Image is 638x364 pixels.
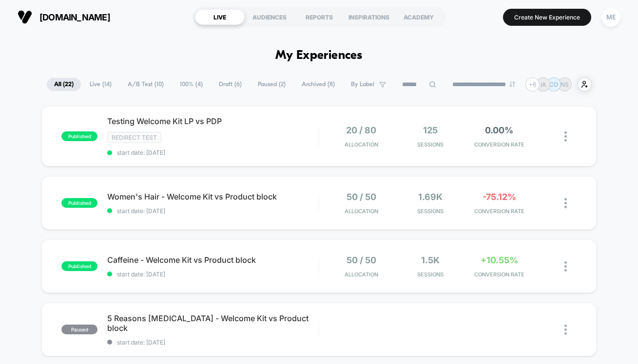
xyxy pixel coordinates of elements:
span: start date: [DATE] [107,207,319,215]
p: IA [541,81,546,88]
div: AUDIENCES [245,9,294,25]
span: Women's Hair - Welcome Kit vs Product block [107,192,319,201]
span: Live ( 14 ) [82,78,119,91]
span: Sessions [398,141,463,148]
span: Paused ( 2 ) [251,78,293,91]
div: INSPIRATIONS [344,9,394,25]
img: close [564,261,567,272]
span: start date: [DATE] [107,271,319,278]
span: Redirect Test [107,132,161,143]
span: Allocation [345,271,378,278]
span: 5 Reasons [MEDICAL_DATA] - Welcome Kit vs Product block [107,313,319,333]
span: 50 / 50 [347,192,376,202]
button: Create New Experience [503,9,591,26]
span: paused [61,325,97,334]
span: Draft ( 6 ) [212,78,249,91]
span: CONVERSION RATE [467,271,532,278]
span: [DOMAIN_NAME] [39,12,110,22]
span: start date: [DATE] [107,149,319,156]
img: close [564,131,567,142]
p: NS [561,81,569,88]
div: LIVE [195,9,245,25]
span: Sessions [398,271,463,278]
div: ME [601,8,620,27]
span: CONVERSION RATE [467,208,532,215]
span: CONVERSION RATE [467,141,532,148]
p: CO [549,81,558,88]
span: Caffeine - Welcome Kit vs Product block [107,255,319,265]
span: 125 [423,125,438,135]
span: 0.00% [485,125,513,135]
span: start date: [DATE] [107,339,319,346]
span: Archived ( 8 ) [294,78,342,91]
span: Allocation [345,208,378,215]
span: A/B Test ( 10 ) [120,78,171,91]
img: end [509,81,515,87]
span: Testing Welcome Kit LP vs PDP [107,116,319,126]
div: + 6 [525,77,540,91]
span: By Label [351,81,374,88]
span: Sessions [398,208,463,215]
img: Visually logo [18,10,32,24]
span: 1.69k [418,192,443,202]
span: All ( 22 ) [47,78,81,91]
div: ACADEMY [394,9,444,25]
span: 1.5k [421,255,440,265]
h1: My Experiences [275,49,363,63]
img: close [564,198,567,208]
img: close [564,325,567,335]
span: +10.55% [481,255,518,265]
span: 20 / 80 [346,125,376,135]
span: published [61,131,97,141]
span: 50 / 50 [347,255,376,265]
span: 100% ( 4 ) [173,78,210,91]
span: Allocation [345,141,378,148]
button: [DOMAIN_NAME] [15,9,113,25]
button: ME [599,7,623,27]
span: -75.12% [483,192,516,202]
span: published [61,261,97,271]
span: published [61,198,97,208]
div: REPORTS [294,9,344,25]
